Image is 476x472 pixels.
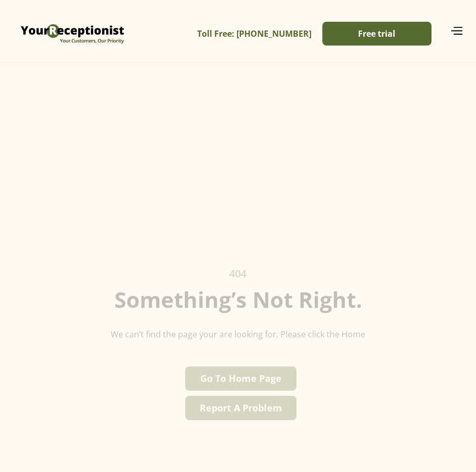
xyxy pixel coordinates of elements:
[197,22,311,46] a: Toll Free: [PHONE_NUMBER]
[114,287,362,313] h2: Something’s not right.
[18,8,127,54] img: Virtual Receptionist - Answering Service - Call and Live Chat Receptionist - Virtual Receptionist...
[185,366,296,391] a: Go To Home Page
[18,8,127,54] a: home
[322,22,432,46] a: Free trial
[185,396,296,420] a: Report A Problem
[229,266,247,282] h1: 404
[450,26,463,35] img: icon
[111,328,365,341] p: We can’t find the page your are looking for. Please click the Home
[434,24,463,38] div: menu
